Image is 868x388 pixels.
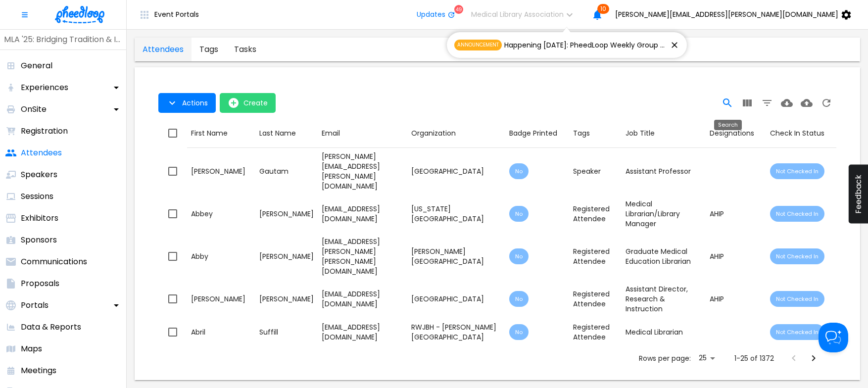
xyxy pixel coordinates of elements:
div: Graduate Medical Education Librarian [626,246,702,266]
button: Sort [706,124,758,143]
a: attendees-tab-attendees [135,38,192,61]
button: View Columns [737,93,757,113]
img: logo [55,6,104,23]
div: Gautam [259,166,314,176]
p: MLA '25: Bridging Tradition & Innovation [4,34,122,46]
div: A badge has not been printed for this attendee [509,291,529,307]
div: Check In Status [770,127,824,140]
div: [US_STATE][GEOGRAPHIC_DATA] [411,204,501,224]
button: Sort [407,124,460,143]
p: Exhibitors [21,212,58,224]
span: Upload [797,97,817,108]
div: Email [322,127,340,140]
div: RWJBH - [PERSON_NAME][GEOGRAPHIC_DATA] [411,322,501,342]
p: Maps [21,343,42,355]
span: Feedback [854,175,863,214]
div: Suffill [259,327,314,337]
button: Sort [766,124,828,143]
button: Download [777,93,797,113]
p: Data & Reports [21,321,81,333]
div: Assistant Professor [626,166,702,176]
p: Portals [21,299,48,311]
div: Attendee has not checked in [770,291,824,307]
button: Refresh Page [817,93,836,113]
div: [EMAIL_ADDRESS][PERSON_NAME][PERSON_NAME][DOMAIN_NAME] [322,237,403,276]
span: [PERSON_NAME][EMAIL_ADDRESS][PERSON_NAME][DOMAIN_NAME] [615,10,838,18]
span: No [509,210,529,218]
p: OnSite [21,103,47,115]
div: [PERSON_NAME][EMAIL_ADDRESS][PERSON_NAME][DOMAIN_NAME] [322,151,403,191]
button: Sort [187,124,232,143]
p: Rows per page: [639,353,691,363]
div: Registered Attendee [573,204,618,224]
div: [EMAIL_ADDRESS][DOMAIN_NAME] [322,204,403,224]
div: A badge has not been printed for this attendee [509,163,529,179]
p: Communications [21,256,87,268]
div: Table Toolbar [158,87,836,119]
button: Medical Library Association [463,5,587,25]
div: AHIP [710,209,762,219]
div: Attendee has not checked in [770,206,824,222]
button: Event Portals [131,5,207,25]
span: Event Portals [154,10,199,18]
div: [EMAIL_ADDRESS][DOMAIN_NAME] [322,322,403,342]
div: A badge has not been printed for this attendee [509,324,529,340]
span: Refresh Page [817,97,836,108]
span: Not checked in [770,252,824,260]
span: Announcement [454,40,502,50]
p: Proposals [21,278,59,290]
div: [PERSON_NAME][GEOGRAPHIC_DATA] [411,246,501,266]
span: 10 [597,4,609,14]
div: 49 [454,5,463,14]
span: Happening [DATE]: PheedLoop Weekly Group Onboarding – Event Website [504,40,668,50]
div: 25 [695,351,719,365]
p: Experiences [21,82,68,94]
span: Download [777,97,797,108]
div: attendees tabs [135,38,264,61]
a: attendees-tab-tasks [226,38,264,61]
button: Sort [318,124,344,143]
iframe: Help Scout Beacon - Open [819,323,848,352]
div: Organization [411,127,456,140]
span: Not checked in [770,167,824,175]
div: AHIP [710,294,762,304]
div: [PERSON_NAME] [191,294,251,304]
button: Sort [255,124,300,143]
div: Tags [573,127,618,139]
div: Attendee has not checked in [770,324,824,340]
div: [GEOGRAPHIC_DATA] [411,294,501,304]
div: Abril [191,327,251,337]
span: Not checked in [770,295,824,303]
a: attendees-tab-tags [192,38,226,61]
p: Attendees [21,147,62,159]
button: Upload [797,93,817,113]
p: Sponsors [21,234,57,246]
p: Speakers [21,169,57,181]
span: Actions [182,99,208,107]
div: Registered Attendee [573,289,618,309]
button: Search [718,93,737,113]
p: General [21,60,52,72]
div: Registered Attendee [573,246,618,266]
div: Badge Printed [509,127,557,140]
p: 1-25 of 1372 [734,353,774,363]
span: Medical Library Association [471,10,564,18]
div: A badge has not been printed for this attendee [509,206,529,222]
div: [PERSON_NAME] [259,251,314,261]
div: Last Name [259,127,296,140]
div: Medical Librarian [626,327,702,337]
div: Registered Attendee [573,322,618,342]
div: Job Title [626,127,655,140]
button: Filter Table [757,93,777,113]
span: No [509,328,529,336]
span: No [509,252,529,260]
div: Abby [191,251,251,261]
div: Speaker [573,166,618,176]
div: [PERSON_NAME] [191,166,251,176]
span: Updates [417,10,445,18]
div: [GEOGRAPHIC_DATA] [411,166,501,176]
span: Not checked in [770,328,824,336]
div: [PERSON_NAME] [259,209,314,219]
div: [EMAIL_ADDRESS][DOMAIN_NAME] [322,289,403,309]
button: [PERSON_NAME][EMAIL_ADDRESS][PERSON_NAME][DOMAIN_NAME] [607,5,864,25]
